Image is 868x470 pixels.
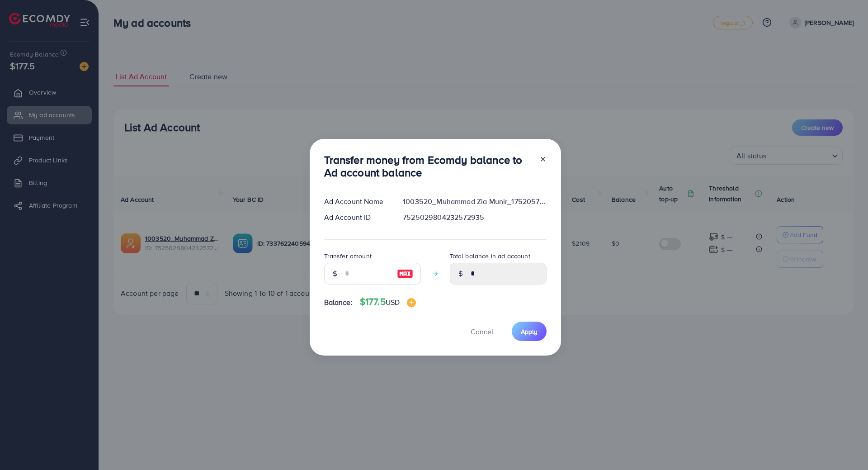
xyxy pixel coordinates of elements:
[396,196,553,207] div: 1003520_Muhammad Zia Munir_1752057834951
[317,212,396,223] div: Ad Account ID
[360,296,416,308] h4: $177.5
[324,252,372,261] label: Transfer amount
[324,297,353,308] span: Balance:
[459,322,505,341] button: Cancel
[317,196,396,207] div: Ad Account Name
[324,153,532,180] h3: Transfer money from Ecomdy balance to Ad account balance
[521,327,538,336] span: Apply
[396,212,553,223] div: 7525029804232572935
[512,322,547,341] button: Apply
[397,268,413,279] img: image
[830,429,861,463] iframe: Chat
[450,252,530,261] label: Total balance in ad account
[471,327,493,337] span: Cancel
[407,298,416,307] img: image
[386,297,400,307] span: USD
